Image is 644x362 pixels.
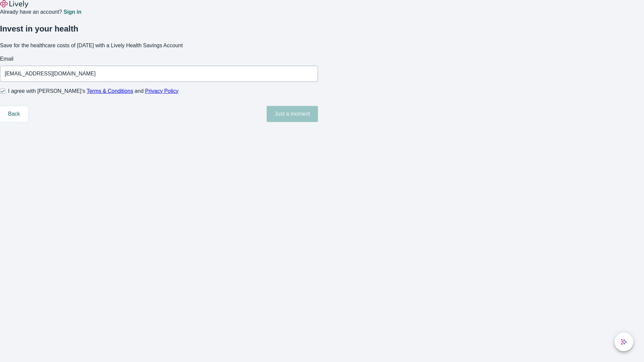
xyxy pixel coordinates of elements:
a: Sign in [63,9,81,15]
a: Terms & Conditions [87,88,133,94]
a: Privacy Policy [145,88,179,94]
svg: Lively AI Assistant [621,339,627,345]
span: I agree with [PERSON_NAME]’s and [8,87,178,95]
button: chat [614,333,633,351]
